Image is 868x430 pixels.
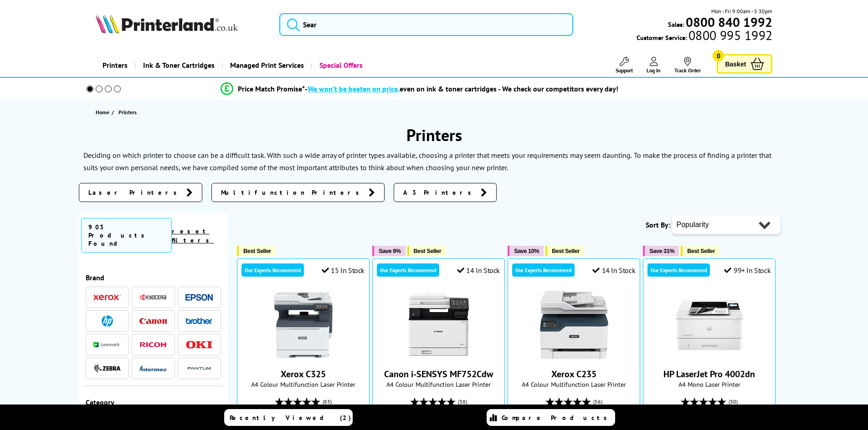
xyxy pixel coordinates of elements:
[242,380,365,389] span: A4 Colour Multifunction Laser Printer
[241,263,304,277] div: Our Experts Recommend
[279,13,573,36] input: Sear
[96,54,134,77] a: Printers
[139,292,167,303] a: Kyocera
[637,31,772,42] span: Customer Service:
[686,14,772,30] b: 0800 840 1992
[79,124,790,146] h1: Printers
[143,54,215,77] span: Ink & Toner Cartridges
[139,339,167,350] a: Ricoh
[93,339,121,350] a: Lexmark
[93,294,121,301] img: Xerox
[616,57,633,74] a: Support
[540,291,608,359] img: Xerox C235
[487,409,615,426] a: Compare Products
[86,398,221,407] div: Category
[647,57,661,74] a: Log In
[79,183,202,202] a: Laser Printers
[377,380,500,389] span: A4 Colour Multifunction Laser Printer
[592,266,635,275] div: 14 In Stock
[211,183,385,202] a: Multifunction Printers
[674,57,701,74] a: Track Order
[668,20,684,29] span: Sales:
[649,248,674,254] span: Save 31%
[552,248,580,254] span: Best Seller
[414,248,442,254] span: Best Seller
[139,294,167,301] img: Kyocera
[86,273,221,282] div: Brand
[593,393,602,410] span: (56)
[514,248,539,254] span: Save 10%
[83,151,632,160] p: Deciding on which printer to choose can be a difficult task. With such a wide array of printer ty...
[725,58,746,70] span: Basket
[93,363,121,374] a: Zebra
[81,218,172,253] span: 903 Products Found
[93,315,121,327] a: HP
[134,54,221,77] a: Ink & Toner Cartridges
[675,291,744,359] img: HP LaserJet Pro 4002dn
[139,365,167,372] img: Intermec
[96,14,268,35] a: Printerland Logo
[221,54,311,77] a: Managed Print Services
[185,363,213,374] a: Pantum
[308,84,400,93] span: We won’t be beaten on price,
[687,248,715,254] span: Best Seller
[405,291,473,359] img: Canon i-SENSYS MF752Cdw
[512,263,575,277] div: Our Experts Recommend
[729,393,738,410] span: (30)
[405,352,473,361] a: Canon i-SENSYS MF752Cdw
[407,246,446,256] button: Best Seller
[93,292,121,303] a: Xerox
[377,263,439,277] div: Our Experts Recommend
[93,364,121,373] img: Zebra
[372,246,405,256] button: Save 9%
[724,266,770,275] div: 99+ In Stock
[616,67,633,74] span: Support
[311,54,370,77] a: Special Offers
[83,151,771,172] p: To make the process of finding a printer that suits your own personal needs, we have compiled som...
[681,246,719,256] button: Best Seller
[647,67,661,74] span: Log In
[139,315,167,327] a: Canon
[384,368,493,380] a: Canon i-SENSYS MF752Cdw
[540,352,608,361] a: Xerox C235
[185,363,213,374] img: Pantum
[551,368,596,380] a: Xerox C235
[713,50,724,61] span: 0
[139,342,167,347] img: Ricoh
[88,188,182,197] span: Laser Printers
[118,109,137,116] span: Printers
[224,409,353,426] a: Recently Viewed (2)
[185,315,213,327] a: Brother
[243,248,271,254] span: Best Seller
[646,220,670,229] span: Sort By:
[102,315,113,327] img: HP
[457,266,500,275] div: 14 In Stock
[238,84,305,93] span: Price Match Promise*
[269,291,338,359] img: Xerox C325
[643,246,679,256] button: Save 31%
[139,318,167,324] img: Canon
[139,363,167,374] a: Intermec
[458,393,467,410] span: (38)
[185,339,213,350] a: OKI
[185,341,213,349] img: OKI
[93,342,121,348] img: Lexmark
[305,84,618,93] div: - even on ink & toner cartridges - We check our competitors every day!
[237,246,276,256] button: Best Seller
[185,294,213,301] img: Epson
[508,246,544,256] button: Save 10%
[687,31,772,40] span: 0800 995 1992
[322,266,365,275] div: 15 In Stock
[717,54,772,74] a: Basket 0
[394,183,497,202] a: A3 Printers
[323,393,332,410] span: (83)
[74,81,765,97] li: modal_Promise
[281,368,326,380] a: Xerox C325
[96,14,238,34] img: Printerland Logo
[185,292,213,303] a: Epson
[711,7,772,15] span: Mon - Fri 9:00am - 5:30pm
[96,107,112,117] a: Home
[221,188,364,197] span: Multifunction Printers
[675,352,744,361] a: HP LaserJet Pro 4002dn
[185,318,213,324] img: Brother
